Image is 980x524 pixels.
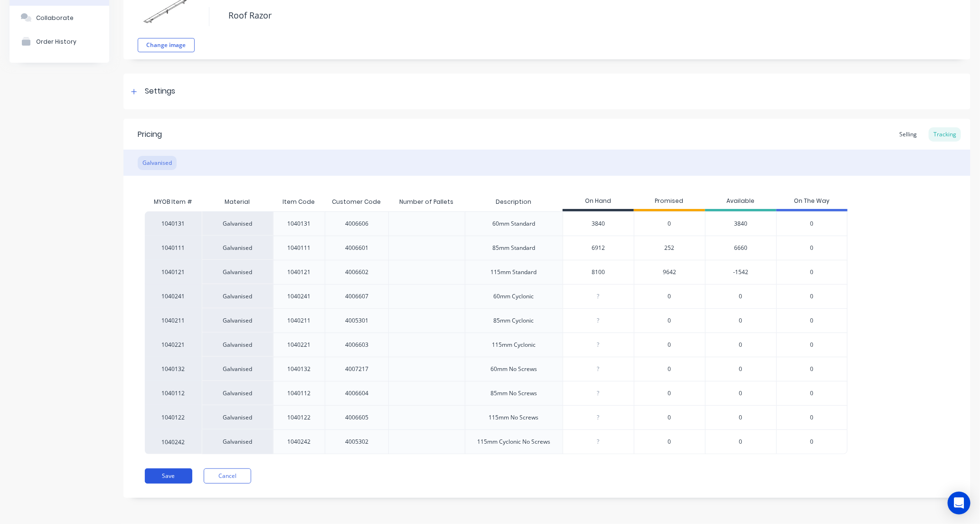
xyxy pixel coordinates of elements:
div: Galvanised [202,405,273,429]
span: 0 [668,413,671,422]
div: 4007217 [345,365,368,373]
span: 9642 [663,268,676,276]
div: Galvanised [202,284,273,308]
div: 4006603 [345,341,368,349]
div: 0 [705,357,776,381]
div: ? [563,309,634,333]
div: 60mm No Screws [490,365,537,373]
div: 60mm Standard [492,219,535,228]
div: 1040221 [145,333,202,357]
div: 1040111 [287,244,311,252]
div: Galvanised [202,333,273,357]
span: 0 [668,316,671,325]
div: Material [202,192,273,211]
div: On The Way [776,192,848,211]
div: 6912 [563,236,634,260]
div: ? [563,357,634,381]
span: 0 [810,244,813,252]
span: 0 [810,341,813,349]
div: 4006604 [345,389,368,398]
div: 4006607 [345,292,368,301]
div: 1040132 [145,357,202,381]
div: ? [563,285,634,308]
div: Galvanised [202,211,273,236]
div: 1040122 [145,405,202,429]
div: 1040221 [287,341,311,349]
div: 115mm No Screws [489,413,539,422]
span: 252 [665,244,675,252]
div: 85mm No Screws [490,389,537,398]
span: 0 [668,365,671,373]
textarea: Roof Razor [224,4,878,27]
div: 1040241 [145,284,202,308]
div: ? [563,381,634,405]
div: Number of Pallets [392,190,461,214]
span: 0 [810,268,813,276]
span: 0 [810,219,813,228]
div: Galvanised [202,308,273,333]
span: 0 [668,292,671,301]
div: 0 [705,308,776,333]
div: Description [488,190,539,214]
div: 1040121 [287,268,311,276]
div: 8100 [563,260,634,284]
span: 0 [810,438,813,446]
div: Item Code [275,190,322,214]
div: -1542 [705,260,776,284]
div: 4006605 [345,413,368,422]
span: 0 [810,413,813,422]
div: Tracking [929,127,961,142]
button: Change image [138,38,195,52]
div: 0 [705,381,776,405]
div: Order History [36,38,76,45]
div: 85mm Cyclonic [494,316,534,325]
button: Order History [9,29,109,53]
div: 0 [705,405,776,429]
div: 1040211 [145,308,202,333]
div: Galvanised [202,236,273,260]
span: 0 [668,389,671,398]
div: 85mm Standard [492,244,535,252]
div: Promised [634,192,705,211]
div: 1040241 [287,292,311,301]
div: Selling [895,127,922,142]
span: 0 [668,341,671,349]
div: 115mm Cyclonic No Screws [477,438,550,446]
div: On Hand [563,192,634,211]
div: 1040131 [145,211,202,236]
div: 1040242 [145,429,202,454]
div: 115mm Cyclonic [492,341,536,349]
div: 1040111 [145,236,202,260]
div: 3840 [705,211,776,236]
div: Galvanised [202,429,273,454]
div: 1040211 [287,316,311,325]
div: 0 [705,333,776,357]
div: 1040132 [287,365,311,373]
div: 4005301 [345,316,368,325]
div: 115mm Standard [491,268,537,276]
span: 0 [668,219,671,228]
div: Available [705,192,776,211]
div: 1040131 [287,219,311,228]
div: Galvanised [202,260,273,284]
div: Galvanised [138,156,177,170]
div: 3840 [563,212,634,236]
div: 0 [705,284,776,308]
div: Settings [145,86,175,97]
div: ? [563,406,634,429]
div: 4006601 [345,244,368,252]
div: 1040122 [287,413,311,422]
div: 1040242 [287,438,311,446]
div: Customer Code [324,190,388,214]
button: Save [145,468,192,484]
div: Open Intercom Messenger [948,492,971,514]
div: ? [563,430,634,454]
button: Cancel [204,468,251,484]
span: 0 [810,389,813,398]
div: 1040112 [145,381,202,405]
div: 1040121 [145,260,202,284]
div: Pricing [138,129,162,140]
div: 4005302 [345,438,368,446]
span: 0 [668,438,671,446]
div: Galvanised [202,381,273,405]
